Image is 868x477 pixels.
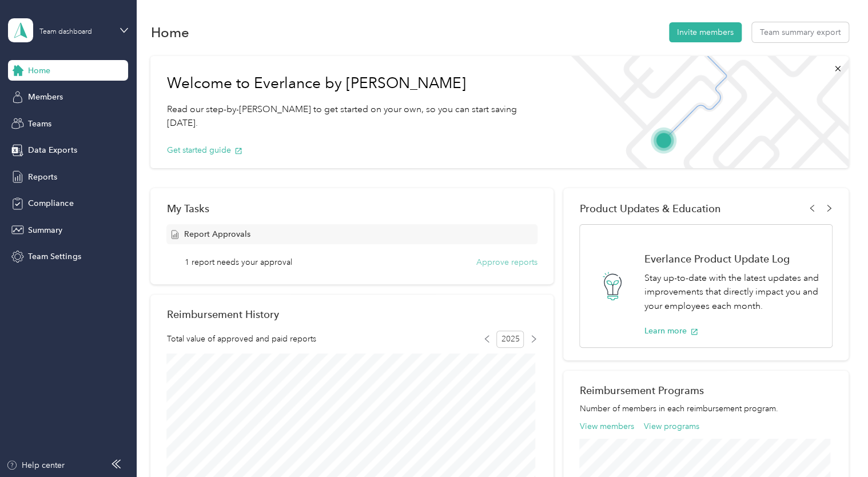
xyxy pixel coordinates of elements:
button: Team summary export [752,22,849,42]
h1: Everlance Product Update Log [644,253,819,265]
h1: Home [150,26,189,38]
span: Summary [28,224,62,236]
h2: Reimbursement History [166,308,278,320]
button: View programs [644,420,699,432]
p: Read our step-by-[PERSON_NAME] to get started on your own, so you can start saving [DATE]. [166,102,543,130]
span: 1 report needs your approval [185,256,292,268]
span: Teams [28,118,51,130]
button: Help center [6,459,65,471]
p: Number of members in each reimbursement program. [579,403,832,415]
span: Home [28,65,50,77]
span: Report Approvals [184,228,250,240]
button: Invite members [669,22,742,42]
span: Data Exports [28,144,77,156]
span: Team Settings [28,251,81,263]
span: Members [28,91,63,103]
span: Total value of approved and paid reports [166,333,316,345]
p: Stay up-to-date with the latest updates and improvements that directly impact you and your employ... [644,271,819,313]
span: Reports [28,171,57,183]
img: Welcome to everlance [560,56,849,168]
button: Learn more [644,325,698,337]
div: Team dashboard [39,29,92,35]
iframe: Everlance-gr Chat Button Frame [804,413,868,477]
span: 2025 [496,331,524,348]
button: Approve reports [476,256,537,268]
span: Product Updates & Education [579,202,720,214]
h2: Reimbursement Programs [579,384,832,396]
div: My Tasks [166,202,537,214]
h1: Welcome to Everlance by [PERSON_NAME] [166,74,543,93]
button: View members [579,420,634,432]
button: Get started guide [166,144,242,156]
span: Compliance [28,197,73,209]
